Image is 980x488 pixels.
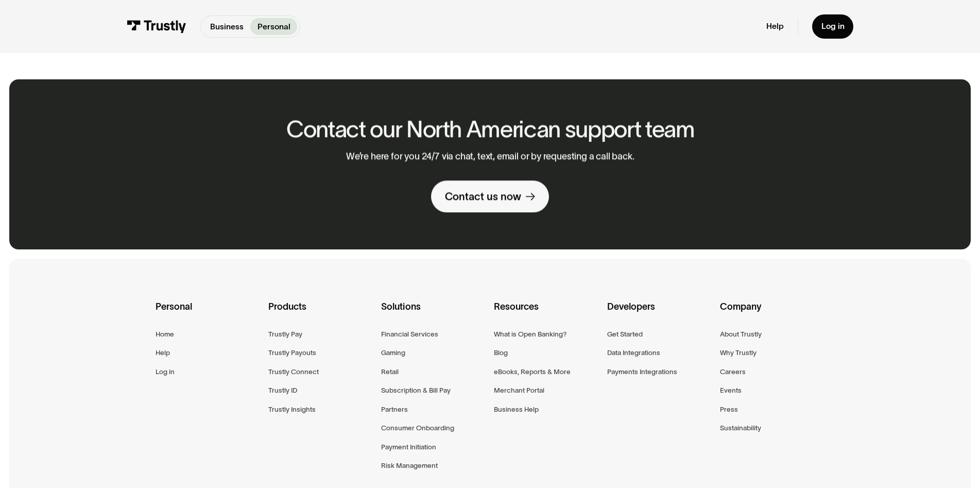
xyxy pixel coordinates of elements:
[127,20,187,33] img: Trustly Logo
[381,422,454,434] a: Consumer Onboarding
[607,328,643,340] a: Get Started
[268,328,302,340] a: Trustly Pay
[607,299,712,328] div: Developers
[720,328,762,340] a: About Trustly
[445,190,521,204] div: Contact us now
[720,422,761,434] a: Sustainability
[203,18,250,35] a: Business
[156,366,175,378] a: Log in
[607,347,660,359] a: Data Integrations
[381,347,405,359] a: Gaming
[431,181,549,213] a: Contact us now
[381,441,436,453] a: Payment Initiation
[381,460,438,472] a: Risk Management
[268,366,319,378] a: Trustly Connect
[766,21,784,31] a: Help
[821,21,845,31] div: Log in
[268,299,373,328] div: Products
[381,328,438,340] a: Financial Services
[268,347,316,359] a: Trustly Payouts
[381,299,486,328] div: Solutions
[494,366,571,378] a: eBooks, Reports & More
[720,384,742,396] a: Events
[268,403,316,415] a: Trustly Insights
[346,152,634,163] p: We’re here for you 24/7 via chat, text, email or by requesting a call back.
[156,328,174,340] a: Home
[494,347,508,359] a: Blog
[257,21,290,33] p: Personal
[494,328,566,340] a: What is Open Banking?
[494,403,539,415] a: Business Help
[381,366,399,378] a: Retail
[720,366,746,378] a: Careers
[210,21,244,33] p: Business
[494,299,598,328] div: Resources
[156,347,170,359] a: Help
[250,18,297,35] a: Personal
[720,403,738,415] a: Press
[268,384,297,396] a: Trustly ID
[494,384,544,396] a: Merchant Portal
[156,299,260,328] div: Personal
[812,14,854,39] a: Log in
[286,116,694,142] h2: Contact our North American support team
[381,384,451,396] a: Subscription & Bill Pay
[720,347,757,359] a: Why Trustly
[720,299,824,328] div: Company
[381,403,408,415] a: Partners
[607,366,677,378] a: Payments Integrations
